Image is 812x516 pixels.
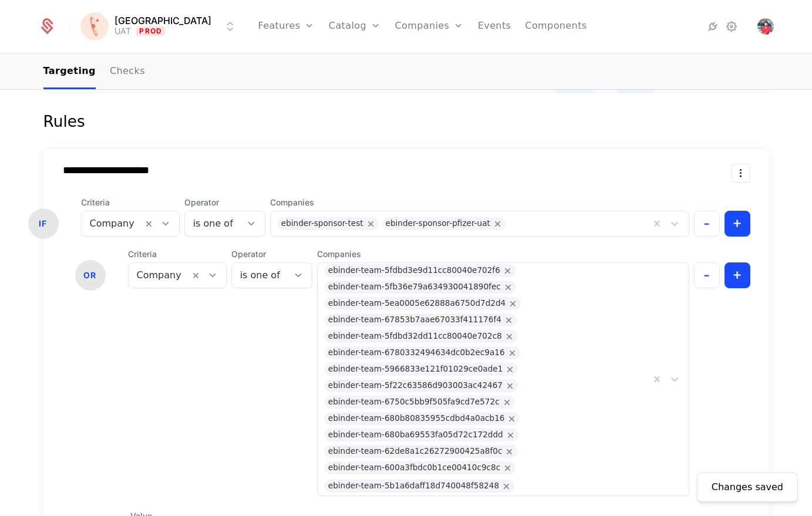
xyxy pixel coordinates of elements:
[505,346,520,359] div: Remove ebinder-team-6780332494634dc0b2ec9a16
[114,16,211,25] span: [GEOGRAPHIC_DATA]
[328,379,503,392] div: ebinder-team-5f22c63586d903003ac42467
[231,248,312,260] span: Operator
[725,211,750,237] button: +
[503,379,518,392] div: Remove ebinder-team-5f22c63586d903003ac42467
[128,248,227,260] span: Criteria
[757,18,774,35] button: Open user button
[328,363,503,376] div: ebinder-team-5966833e121f01029ce0ade1
[43,55,145,89] ul: Choose Sub Page
[502,445,517,458] div: Remove ebinder-team-62de8a1c26272900425a8f0c
[328,412,505,425] div: ebinder-team-680b80835955cdbd4a0acb16
[43,55,96,89] a: Targeting
[281,217,363,230] div: ebinder-sponsor-test
[136,26,166,36] span: Prod
[732,164,750,183] button: Select action
[328,396,500,409] div: ebinder-team-6750c5bb9f505fa9cd7e572c
[386,217,490,230] div: ebinder-sponsor-pfizer-uat
[694,211,720,237] button: -
[317,248,689,260] span: Companies
[501,313,517,326] div: Remove ebinder-team-67853b7aae67033f411176f4
[328,429,503,441] div: ebinder-team-680ba69553fa05d72c172ddd
[500,461,515,474] div: Remove ebinder-team-600a3fbdc0b1ce00410c9c8c
[328,297,506,310] div: ebinder-team-5ea0005e62888a6750d7d2d4
[328,480,499,493] div: ebinder-team-5b1a6daff18d740048f58248
[84,14,237,39] button: Select environment
[706,19,720,33] a: Integrations
[328,281,501,294] div: ebinder-team-5fb36e79a634930041890fec
[328,445,503,458] div: ebinder-team-62de8a1c26272900425a8f0c
[328,461,500,474] div: ebinder-team-600a3fbdc0b1ce00410c9c8c
[328,330,502,343] div: ebinder-team-5fdbd32dd11cc80040e702c8
[270,197,689,208] span: Companies
[328,346,505,359] div: ebinder-team-6780332494634dc0b2ec9a16
[504,412,520,425] div: Remove ebinder-team-680b80835955cdbd4a0acb16
[114,25,131,37] div: UAT
[80,12,109,41] img: Florence
[363,217,379,230] div: Remove ebinder-sponsor-test
[328,264,500,277] div: ebinder-team-5fdbd3e9d11cc80040e702f6
[503,429,518,441] div: Remove ebinder-team-680ba69553fa05d72c172ddd
[757,18,774,35] img: Strahinja Racic
[500,264,515,277] div: Remove ebinder-team-5fdbd3e9d11cc80040e702f6
[328,313,501,326] div: ebinder-team-67853b7aae67033f411176f4
[503,363,518,376] div: Remove ebinder-team-5966833e121f01029ce0ade1
[110,55,145,89] a: Checks
[501,281,516,294] div: Remove ebinder-team-5fb36e79a634930041890fec
[712,480,783,494] div: Changes saved
[28,208,59,239] div: IF
[81,197,180,208] span: Criteria
[43,112,769,131] div: Rules
[725,262,750,288] button: +
[506,297,521,310] div: Remove ebinder-team-5ea0005e62888a6750d7d2d4
[694,262,720,288] button: -
[490,217,506,230] div: Remove ebinder-sponsor-pfizer-uat
[184,197,265,208] span: Operator
[499,480,514,493] div: Remove ebinder-team-5b1a6daff18d740048f58248
[725,19,739,33] a: Settings
[75,260,106,291] div: OR
[502,330,517,343] div: Remove ebinder-team-5fdbd32dd11cc80040e702c8
[500,396,515,409] div: Remove ebinder-team-6750c5bb9f505fa9cd7e572c
[43,55,769,89] nav: Main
